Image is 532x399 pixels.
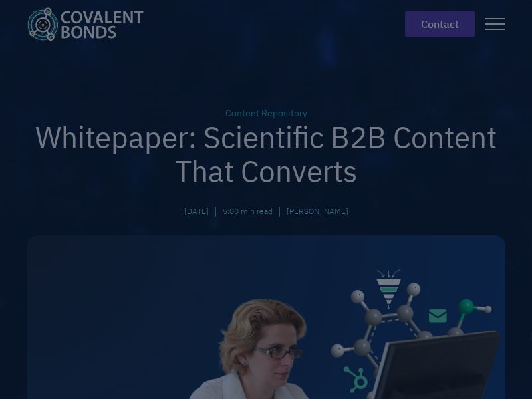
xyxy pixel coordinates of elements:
div: 5:00 min read [223,205,273,217]
img: Covalent Bonds White / Teal Logo [27,7,144,41]
a: [PERSON_NAME] [287,205,348,217]
a: contact [405,11,475,37]
div: | [278,203,281,219]
div: Content Repository [27,106,505,120]
div: [DATE] [184,205,209,217]
div: | [214,203,217,219]
a: home [27,7,154,41]
h1: Whitepaper: Scientific B2B Content That Converts [27,120,505,188]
